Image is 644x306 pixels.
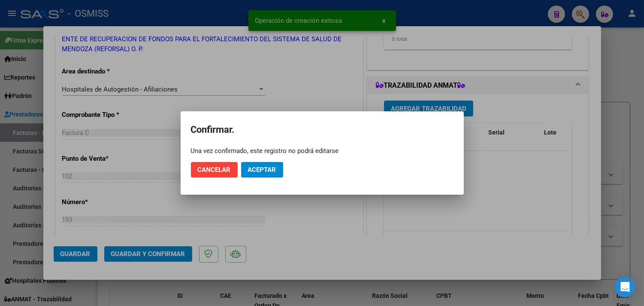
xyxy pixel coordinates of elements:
span: Cancelar [198,166,231,174]
span: Aceptar [248,166,276,174]
h2: Confirmar. [191,122,454,138]
div: Open Intercom Messenger [615,277,635,297]
div: Una vez confirmado, este registro no podrá editarse [191,147,454,155]
button: Aceptar [241,162,283,177]
button: Cancelar [191,162,238,177]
